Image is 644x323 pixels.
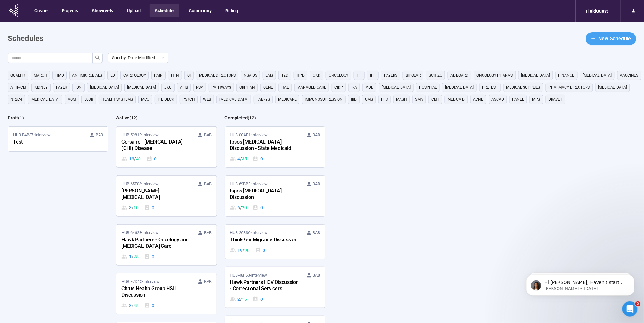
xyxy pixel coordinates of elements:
span: 2 [635,301,641,306]
span: IPF [370,72,376,78]
div: Hawk Partners - Oncology and [MEDICAL_DATA] Care [121,236,191,251]
span: medicaid [448,96,465,103]
span: 10 [134,204,139,211]
a: HUB-5981E•Interview BABCorsaire - [MEDICAL_DATA] (CHI) Disease13 / 400 [116,127,216,167]
div: 6 [230,204,247,211]
button: Community [184,4,216,17]
span: ( 12 ) [129,115,138,120]
a: HUB-F7D1C•Interview BABCitrus Health Group HSIL Discussion8 / 450 [116,273,216,314]
span: 25 [134,253,139,260]
span: HUB-F7D1C • Interview [121,279,159,285]
div: FieldQuest [582,5,612,17]
span: MPS [532,96,540,103]
span: [MEDICAL_DATA] [382,84,411,91]
div: Corsaire - [MEDICAL_DATA] (CHI) Disease [121,138,191,153]
span: [MEDICAL_DATA] [445,84,474,91]
div: Citrus Health Group HSIL Discussion [121,285,191,299]
h2: Active [116,115,129,121]
button: plusNew Schedule [586,32,636,45]
iframe: Intercom notifications message [517,261,644,306]
a: HUB-0CAE1•Interview BABIpsos [MEDICAL_DATA] Discussion - State Medicaid4 / 350 [225,127,325,167]
span: MDD [365,84,373,91]
h2: Draft [8,115,18,121]
div: 0 [144,253,154,260]
span: pretest [482,84,498,91]
h1: Schedules [8,33,43,45]
span: BAB [204,279,211,285]
span: hae [281,84,289,91]
button: Scheduler [150,4,179,17]
span: HUB-2C33C • Interview [230,230,268,236]
span: BAB [313,230,320,236]
span: NRLC4 [10,96,22,103]
button: Projects [57,4,82,17]
a: HUB-65F08•Interview BAB[PERSON_NAME][MEDICAL_DATA]3 / 100 [116,176,216,216]
span: LAIs [265,72,273,78]
div: 2 [230,296,247,303]
span: PIE Deck [158,96,174,103]
span: / [243,247,244,254]
div: 0 [253,155,263,162]
span: SMA [415,96,423,103]
span: ATTR-CM [10,84,26,91]
span: 40 [136,155,141,162]
span: Sort by: Date Modified [112,53,165,63]
span: 503B [84,96,93,103]
span: acne [473,96,483,103]
span: psych [182,96,195,103]
span: ED [110,72,115,78]
div: Hawk Partners HCV Discussion - Correctional Servicers [230,279,300,293]
span: JKU [164,84,172,91]
div: 0 [144,204,154,211]
div: 1 [121,253,138,260]
span: NSAIDS [244,72,257,78]
div: 0 [147,155,157,162]
span: medical directors [199,72,236,78]
button: Showreels [87,4,117,17]
div: ThinkGen Migraine Discussion [230,236,300,244]
span: HF [357,72,362,78]
span: Bipolar [406,72,421,78]
span: HTN [171,72,179,78]
span: ( 12 ) [248,115,256,120]
span: [MEDICAL_DATA] [127,84,156,91]
span: CKD [313,72,320,78]
div: Test [13,138,83,146]
span: HUB-48F53 • Interview [230,272,267,279]
span: QUALITY [10,72,25,78]
span: 15 [242,296,247,303]
span: Cardiology [123,72,146,78]
div: Ipsos [MEDICAL_DATA] Discussion - State Medicaid [230,138,300,153]
span: BAB [313,181,320,187]
span: BAB [313,132,320,138]
span: PAIN [154,72,163,78]
span: HUB-65F08 • Interview [121,181,158,187]
div: 3 [121,204,138,211]
span: CMT [431,96,439,103]
span: GENE [263,84,273,91]
span: [MEDICAL_DATA] [219,96,248,103]
span: FFS [381,96,388,103]
span: dravet [549,96,563,103]
span: [MEDICAL_DATA] [521,72,550,78]
span: Payer [56,84,67,91]
div: 0 [253,204,263,211]
span: IRA [351,84,357,91]
span: New Schedule [599,35,631,43]
span: / [132,302,134,309]
a: HUB-2C33C•Interview BABThinkGen Migraine Discussion19 / 900 [225,225,325,259]
span: finance [558,72,575,78]
span: medical supplies [506,84,540,91]
span: Oncology Pharms [477,72,513,78]
span: HUB-5981E • Interview [121,132,158,138]
span: / [240,204,242,211]
span: CIDP [334,84,343,91]
button: search [92,53,103,63]
span: [MEDICAL_DATA] [90,84,119,91]
span: HUB-69BBE • Interview [230,181,268,187]
span: plus [591,36,596,41]
span: [MEDICAL_DATA] [583,72,612,78]
span: / [240,155,242,162]
h2: Completed [225,115,248,121]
